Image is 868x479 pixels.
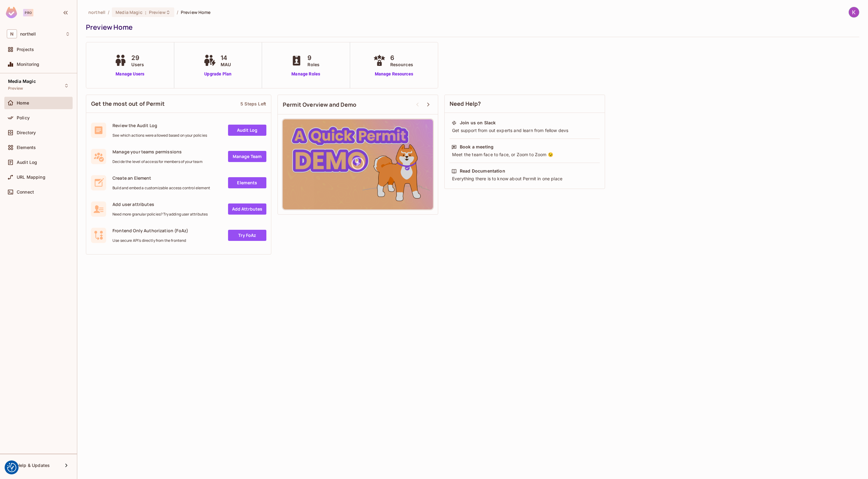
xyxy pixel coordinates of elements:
span: Manage your teams permissions [112,149,202,155]
span: Workspace: northell [20,32,36,36]
div: Book a meeting [460,144,493,150]
div: Get support from out experts and learn from fellow devs [451,127,598,134]
span: Elements [17,145,36,150]
span: Audit Log [17,160,37,165]
span: Review the Audit Log [112,122,207,128]
span: Permit Overview and Demo [283,101,357,109]
a: Elements [228,177,266,188]
span: Directory [17,130,36,135]
a: Manage Team [228,151,266,162]
span: Home [17,101,29,105]
span: Roles [307,61,320,68]
li: / [177,9,178,15]
li: / [108,9,109,15]
a: Manage Roles [289,71,323,77]
img: Kevin Charecki [849,7,859,17]
div: Everything there is to know about Permit in one place [451,176,598,182]
span: Media Magic [8,79,36,84]
span: Preview [149,9,166,15]
span: Preview [8,86,23,91]
span: Build and embed a customizable access control element [112,186,210,190]
div: Join us on Slack [460,120,496,126]
div: Pro [23,9,33,16]
span: Add user attributes [112,201,208,207]
a: Try FoAz [228,230,266,241]
span: Preview Home [181,9,211,15]
span: Help & Updates [17,463,50,468]
button: Consent Preferences [7,463,16,472]
a: Manage Resources [372,71,416,77]
span: MAU [221,61,231,68]
span: Projects [17,47,34,52]
a: Upgrade Plan [202,71,234,77]
span: See which actions were allowed based on your policies [112,133,207,138]
span: 6 [390,53,413,62]
div: Preview Home [86,23,856,32]
div: 5 Steps Left [240,101,266,107]
span: 14 [221,53,231,62]
span: Policy [17,115,30,120]
img: SReyMgAAAABJRU5ErkJggg== [6,7,17,18]
span: Create an Element [112,175,210,181]
span: 9 [307,53,320,62]
span: the active workspace [88,9,105,15]
span: Users [131,61,144,68]
span: Need more granular policies? Try adding user attributes [112,212,208,217]
a: Add Attrbutes [228,203,266,215]
img: Revisit consent button [7,463,16,472]
span: Get the most out of Permit [91,100,165,108]
span: 29 [131,53,144,62]
span: N [7,29,17,38]
span: Use secure API's directly from the frontend [112,238,188,243]
span: Decide the level of access for members of your team [112,159,202,164]
div: Read Documentation [460,168,505,174]
span: Frontend Only Authorization (FoAz) [112,228,188,233]
span: Need Help? [450,100,481,108]
span: Media Magic [116,9,142,15]
span: URL Mapping [17,175,45,180]
span: Monitoring [17,62,40,67]
a: Audit Log [228,125,266,136]
div: Meet the team face to face, or Zoom to Zoom 😉 [451,152,598,158]
span: Connect [17,190,34,195]
span: : [145,10,147,15]
span: Resources [390,61,413,68]
a: Manage Users [113,71,147,77]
